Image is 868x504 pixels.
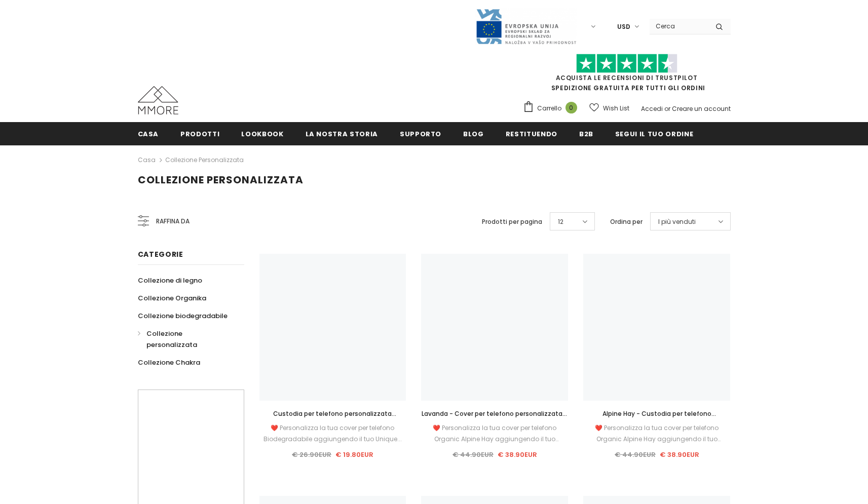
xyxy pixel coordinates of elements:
[617,22,630,32] span: USD
[595,409,719,429] span: Alpine Hay - Custodia per telefono personalizzata - Regalo personalizzato
[498,450,537,459] span: € 38.90EUR
[660,450,699,459] span: € 38.90EUR
[641,104,663,113] a: Accedi
[421,422,568,445] div: ❤️ Personalizza la tua cover per telefono Organic Alpine Hay aggiungendo il tuo Unique...
[138,276,202,285] span: Collezione di legno
[241,122,283,145] a: Lookbook
[576,54,677,73] img: Fidati di Pilot Stars
[138,129,159,139] span: Casa
[306,129,378,139] span: La nostra storia
[556,73,698,82] a: Acquista le recensioni di TrustPilot
[452,450,494,459] span: € 44.90EUR
[138,311,228,321] span: Collezione biodegradabile
[138,289,206,307] a: Collezione Organika
[138,358,200,367] span: Collezione Chakra
[537,103,561,113] span: Carrello
[156,216,190,227] span: Raffina da
[615,122,693,145] a: Segui il tuo ordine
[138,173,304,187] span: Collezione personalizzata
[658,217,696,227] span: I più venduti
[138,122,159,145] a: Casa
[615,450,656,459] span: € 44.90EUR
[583,422,730,445] div: ❤️ Personalizza la tua cover per telefono Organic Alpine Hay aggiungendo il tuo Unique...
[589,99,629,117] a: Wish List
[259,408,406,419] a: Custodia per telefono personalizzata biodegradabile - nera
[482,217,542,227] label: Prodotti per pagina
[146,329,197,350] span: Collezione personalizzata
[335,450,373,459] span: € 19.80EUR
[180,129,219,139] span: Prodotti
[463,129,484,139] span: Blog
[579,122,593,145] a: B2B
[138,154,156,166] a: Casa
[138,86,178,114] img: Casi MMORE
[138,272,202,289] a: Collezione di legno
[421,408,568,419] a: Lavanda - Cover per telefono personalizzata - Regalo personalizzato
[603,103,629,113] span: Wish List
[558,217,563,227] span: 12
[306,122,378,145] a: La nostra storia
[259,422,406,445] div: ❤️ Personalizza la tua cover per telefono Biodegradabile aggiungendo il tuo Unique...
[650,19,708,33] input: Search Site
[400,122,441,145] a: supporto
[138,307,228,325] a: Collezione biodegradabile
[138,325,233,354] a: Collezione personalizzata
[475,8,577,45] img: Javni Razpis
[400,129,441,139] span: supporto
[583,408,730,419] a: Alpine Hay - Custodia per telefono personalizzata - Regalo personalizzato
[523,58,731,92] span: SPEDIZIONE GRATUITA PER TUTTI GLI ORDINI
[672,104,731,113] a: Creare un account
[138,249,183,259] span: Categorie
[506,129,557,139] span: Restituendo
[664,104,670,113] span: or
[610,217,643,227] label: Ordina per
[615,129,693,139] span: Segui il tuo ordine
[523,101,582,116] a: Carrello 0
[565,102,577,113] span: 0
[180,122,219,145] a: Prodotti
[506,122,557,145] a: Restituendo
[292,450,331,459] span: € 26.90EUR
[165,156,244,164] a: Collezione personalizzata
[475,22,577,30] a: Javni Razpis
[138,293,206,303] span: Collezione Organika
[422,409,568,429] span: Lavanda - Cover per telefono personalizzata - Regalo personalizzato
[138,354,200,371] a: Collezione Chakra
[463,122,484,145] a: Blog
[273,409,396,429] span: Custodia per telefono personalizzata biodegradabile - nera
[579,129,593,139] span: B2B
[241,129,283,139] span: Lookbook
